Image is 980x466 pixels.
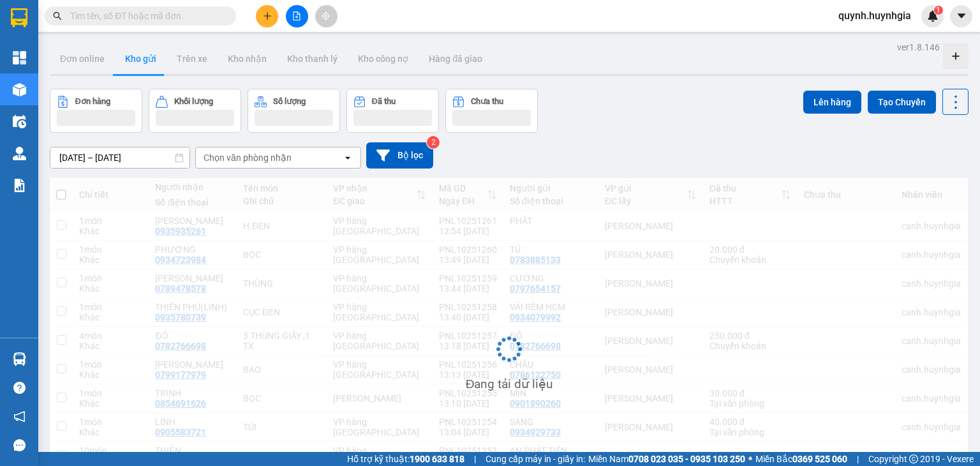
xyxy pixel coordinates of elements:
[50,147,189,168] input: Select a date range.
[346,89,439,133] button: Đã thu
[857,452,859,466] span: |
[204,151,292,164] div: Chọn văn phòng nhận
[277,43,348,74] button: Kho thanh lý
[218,43,277,74] button: Kho nhận
[149,89,241,133] button: Khối lượng
[292,11,301,20] span: file-add
[248,89,340,133] button: Số lượng
[53,11,62,20] span: search
[628,454,745,464] strong: 0708 023 035 - 0935 103 250
[273,97,306,106] div: Số lượng
[286,5,308,27] button: file-add
[348,43,419,74] button: Kho công nợ
[755,452,847,466] span: Miền Bắc
[256,5,278,27] button: plus
[167,43,218,74] button: Trên xe
[13,439,26,451] span: message
[50,89,142,133] button: Đơn hàng
[934,6,943,15] sup: 1
[792,454,847,464] strong: 0369 525 060
[174,97,213,106] div: Khối lượng
[927,10,939,22] img: icon-new-feature
[410,454,464,464] strong: 1900 633 818
[828,8,921,24] span: quynh.huynhgia
[13,382,26,394] span: question-circle
[50,43,115,74] button: Đơn online
[13,147,26,160] img: warehouse-icon
[75,97,110,106] div: Đơn hàng
[372,97,396,106] div: Đã thu
[13,115,26,128] img: warehouse-icon
[474,452,476,466] span: |
[366,142,433,169] button: Bộ lọc
[486,452,585,466] span: Cung cấp máy in - giấy in:
[445,89,538,133] button: Chưa thu
[897,40,940,54] div: ver 1.8.146
[11,8,27,27] img: logo-vxr
[943,43,969,69] div: Tạo kho hàng mới
[13,410,26,423] span: notification
[909,455,918,463] span: copyright
[956,10,967,22] span: caret-down
[322,11,330,20] span: aim
[70,9,221,23] input: Tìm tên, số ĐT hoặc mã đơn
[343,153,353,163] svg: open
[588,452,745,466] span: Miền Nam
[13,83,26,96] img: warehouse-icon
[115,43,167,74] button: Kho gửi
[748,456,752,462] span: ⚪️
[13,179,26,192] img: solution-icon
[868,91,936,114] button: Tạo Chuyến
[471,97,503,106] div: Chưa thu
[803,91,861,114] button: Lên hàng
[419,43,493,74] button: Hàng đã giao
[13,352,26,366] img: warehouse-icon
[936,6,940,15] span: 1
[315,5,338,27] button: aim
[427,136,440,149] sup: 2
[13,51,26,64] img: dashboard-icon
[466,375,553,394] div: Đang tải dữ liệu
[347,452,464,466] span: Hỗ trợ kỹ thuật:
[950,5,972,27] button: caret-down
[263,11,272,20] span: plus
